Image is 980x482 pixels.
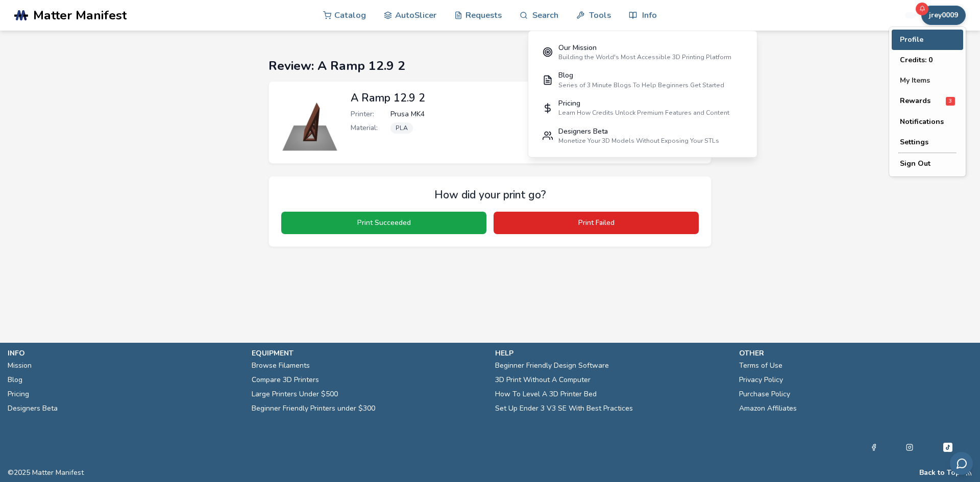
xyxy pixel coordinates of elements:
a: Set Up Ender 3 V3 SE With Best Practices [495,401,633,416]
a: Our MissionBuilding the World's Most Accessible 3D Printing Platform [535,38,750,66]
span: Prusa MK4 [390,110,425,118]
img: A Ramp 12.9 2 [279,92,340,153]
span: Matter Manifest [33,8,127,22]
a: How To Level A 3D Printer Bed [495,387,597,401]
button: Print Failed [494,212,699,234]
h1: Review: A Ramp 12.9 2 [268,59,712,73]
a: Privacy Policy [739,373,783,387]
div: Blog [558,71,724,80]
button: Back to Top [919,469,960,477]
div: jrey0009 [889,27,966,176]
div: Building the World's Most Accessible 3D Printing Platform [558,54,731,61]
a: Designers Beta [8,401,58,416]
a: Browse Filaments [252,359,310,373]
p: equipment [252,348,485,359]
span: © 2025 Matter Manifest [8,469,84,477]
a: Large Printers Under $500 [252,387,338,401]
a: Instagram [906,441,913,453]
a: Facebook [870,441,877,453]
a: Mission [8,359,32,373]
a: BlogSeries of 3 Minute Blogs To Help Beginners Get Started [535,66,750,94]
h2: How did your print go? [281,189,699,201]
span: 3 [946,97,955,106]
span: PLA [390,122,413,134]
button: Credits: 0 [892,50,963,70]
div: Monetize Your 3D Models Without Exposing Your STLs [558,137,719,144]
div: Learn How Credits Unlock Premium Features and Content [558,109,729,116]
a: Beginner Friendly Design Software [495,359,609,373]
a: PricingLearn How Credits Unlock Premium Features and Content [535,94,750,122]
span: Printer: [351,110,386,118]
a: Amazon Affiliates [739,401,797,416]
button: Sign Out [892,154,963,174]
span: Rewards [900,97,930,105]
a: Pricing [8,387,29,401]
p: info [8,348,241,359]
a: 3D Print Without A Computer [495,373,591,387]
p: other [739,348,973,359]
a: Compare 3D Printers [252,373,319,387]
span: Notifications [900,118,944,126]
div: Series of 3 Minute Blogs To Help Beginners Get Started [558,82,724,89]
a: Designers BetaMonetize Your 3D Models Without Exposing Your STLs [535,122,750,150]
p: help [495,348,729,359]
a: Purchase Policy [739,387,790,401]
div: Pricing [558,99,729,108]
a: Blog [8,373,22,387]
a: Tiktok [942,441,954,453]
button: jrey0009 [921,6,966,25]
button: Print Succeeded [281,212,486,234]
button: Profile [892,30,963,50]
a: Terms of Use [739,359,782,373]
div: Our Mission [558,44,731,52]
button: Send feedback via email [950,452,973,475]
button: My Items [892,70,963,91]
div: Designers Beta [558,128,719,136]
a: Beginner Friendly Printers under $300 [252,401,375,416]
a: RSS Feed [965,469,972,477]
span: Material: [351,124,386,132]
h2: A Ramp 12.9 2 [351,92,701,104]
button: Settings [892,132,963,153]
